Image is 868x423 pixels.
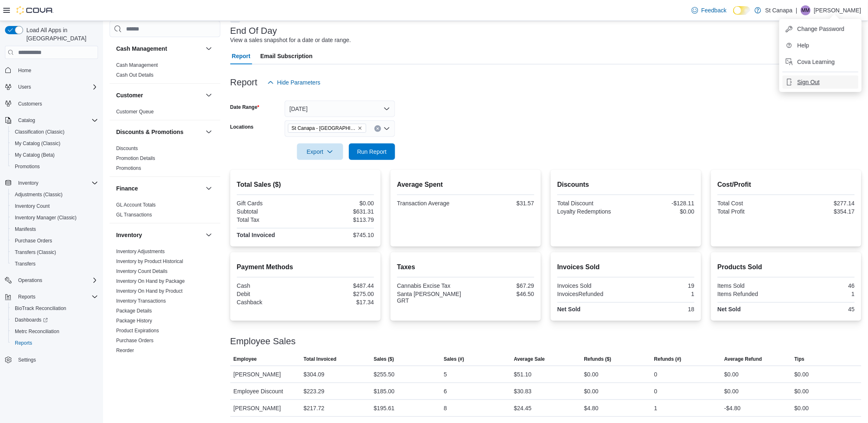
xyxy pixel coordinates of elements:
[15,178,98,188] span: Inventory
[654,403,657,413] div: 1
[584,403,599,413] div: $4.80
[795,403,809,413] div: $0.00
[796,5,798,15] p: |
[718,262,855,272] h2: Products Sold
[8,303,101,314] button: BioTrack Reconciliation
[814,5,861,15] p: [PERSON_NAME]
[8,212,101,223] button: Inventory Manager (Classic)
[116,231,142,239] h3: Inventory
[234,356,257,362] span: Employee
[12,224,98,234] span: Manifests
[15,275,46,285] button: Operations
[116,338,154,343] a: Purchase Orders
[116,231,202,239] button: Inventory
[237,262,374,272] h2: Payment Methods
[232,48,250,64] span: Report
[374,386,395,396] div: $185.00
[116,165,141,171] a: Promotions
[12,303,98,313] span: BioTrack Reconciliation
[204,230,214,240] button: Inventory
[718,208,785,215] div: Total Profit
[15,261,35,267] span: Transfers
[654,356,681,362] span: Refunds (#)
[15,203,50,209] span: Inventory Count
[783,39,859,52] button: Help
[514,369,532,379] div: $51.10
[18,294,35,300] span: Reports
[788,200,855,207] div: $277.14
[798,78,820,86] span: Sign Out
[557,282,625,289] div: Invoices Sold
[467,200,534,207] div: $31.57
[8,200,101,212] button: Inventory Count
[8,223,101,235] button: Manifests
[116,337,154,344] span: Purchase Orders
[8,326,101,337] button: Metrc Reconciliation
[444,386,447,396] div: 6
[307,291,374,297] div: $275.00
[795,386,809,396] div: $0.00
[237,282,304,289] div: Cash
[18,101,42,107] span: Customers
[15,115,38,125] button: Catalog
[204,44,214,54] button: Cash Management
[237,216,304,223] div: Total Tax
[116,202,156,208] span: GL Account Totals
[15,340,32,346] span: Reports
[307,208,374,215] div: $631.31
[12,213,80,223] a: Inventory Manager (Classic)
[688,2,730,19] a: Feedback
[116,308,152,314] span: Package Details
[307,299,374,305] div: $17.34
[12,315,51,325] a: Dashboards
[116,212,152,218] a: GL Transactions
[110,200,220,223] div: Finance
[16,6,54,14] img: Cova
[12,190,98,200] span: Adjustments (Classic)
[8,314,101,326] a: Dashboards
[12,327,98,336] span: Metrc Reconciliation
[116,184,202,193] button: Finance
[237,291,304,297] div: Debit
[277,78,321,87] span: Hide Parameters
[724,369,739,379] div: $0.00
[765,5,793,15] p: St Canapa
[397,262,534,272] h2: Taxes
[116,45,202,53] button: Cash Management
[12,127,98,137] span: Classification (Classic)
[116,155,155,162] span: Promotion Details
[116,327,159,334] span: Product Expirations
[718,180,855,190] h2: Cost/Profit
[12,139,98,148] span: My Catalog (Classic)
[15,140,61,147] span: My Catalog (Classic)
[12,190,66,200] a: Adjustments (Classic)
[788,291,855,297] div: 1
[116,145,138,152] span: Discounts
[12,259,39,269] a: Transfers
[116,91,143,99] h3: Customer
[584,356,611,362] span: Refunds ($)
[718,306,741,313] strong: Net Sold
[110,107,220,120] div: Customer
[8,126,101,138] button: Classification (Classic)
[237,208,304,215] div: Subtotal
[116,249,165,254] a: Inventory Adjustments
[12,201,53,211] a: Inventory Count
[12,127,68,137] a: Classification (Classic)
[304,386,325,396] div: $223.29
[116,298,166,304] a: Inventory Transactions
[15,328,59,335] span: Metrc Reconciliation
[230,124,254,130] label: Locations
[2,291,101,303] button: Reports
[788,306,855,313] div: 45
[15,129,65,135] span: Classification (Classic)
[12,338,35,348] a: Reports
[724,386,739,396] div: $0.00
[15,355,98,365] span: Settings
[8,247,101,258] button: Transfers (Classic)
[15,163,40,170] span: Promotions
[18,84,31,90] span: Users
[237,180,374,190] h2: Total Sales ($)
[116,202,156,208] a: GL Account Totals
[12,247,59,257] a: Transfers (Classic)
